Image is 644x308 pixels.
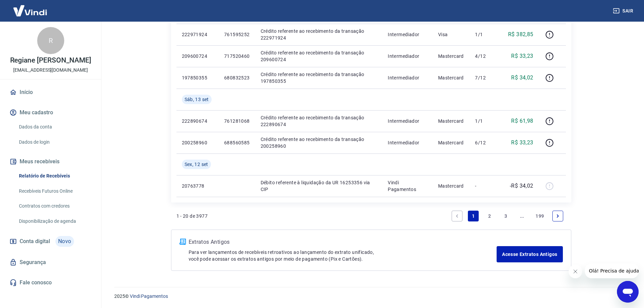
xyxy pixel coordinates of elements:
span: Conta digital [20,237,50,246]
iframe: Fechar mensagem [569,265,582,278]
div: R [37,27,64,54]
a: Vindi Pagamentos [130,293,168,299]
span: Olá! Precisa de ajuda? [4,5,57,10]
p: Visa [438,31,464,38]
p: 197850355 [182,74,213,81]
a: Conta digitalNovo [8,233,93,250]
p: Intermediador [388,118,427,124]
span: Novo [55,236,74,247]
p: Regiane [PERSON_NAME] [10,57,91,64]
p: 761595252 [224,31,250,38]
p: R$ 382,85 [508,30,533,39]
a: Page 3 [500,211,511,221]
a: Contratos com credores [16,199,93,213]
button: Meu cadastro [8,105,93,120]
p: Crédito referente ao recebimento da transação 200258960 [261,136,377,149]
p: Mastercard [438,118,464,124]
button: Meus recebíveis [8,154,93,169]
p: 1/1 [475,31,495,38]
span: Sex, 12 set [185,161,208,168]
a: Page 1 is your current page [468,211,479,221]
p: 222971924 [182,31,213,38]
a: Fale conosco [8,275,93,290]
p: Crédito referente ao recebimento da transação 209600724 [261,49,377,63]
p: 209600724 [182,53,213,60]
a: Relatório de Recebíveis [16,169,93,183]
a: Disponibilização de agenda [16,214,93,228]
p: 1/1 [475,118,495,124]
p: Intermediador [388,31,427,38]
span: Sáb, 13 set [185,96,209,103]
p: - [475,183,495,189]
a: Dados da conta [16,120,93,134]
p: Extratos Antigos [189,238,497,246]
p: 20763778 [182,183,213,189]
p: R$ 61,98 [511,117,533,125]
a: Início [8,85,93,100]
a: Recebíveis Futuros Online [16,184,93,198]
p: R$ 34,02 [511,74,533,82]
p: Débito referente à liquidação da UR 16253356 via CIP [261,179,377,193]
p: -R$ 34,02 [510,182,533,190]
p: Crédito referente ao recebimento da transação 222971924 [261,28,377,41]
p: 4/12 [475,53,495,60]
ul: Pagination [449,208,566,224]
p: Mastercard [438,183,464,189]
p: 1 - 20 de 3977 [176,213,208,219]
p: R$ 33,23 [511,139,533,147]
p: 7/12 [475,74,495,81]
p: 2025 © [114,293,628,300]
a: Page 199 [533,211,547,221]
a: Dados de login [16,135,93,149]
a: Next page [552,211,563,221]
iframe: Botão para abrir a janela de mensagens [617,281,639,303]
a: Jump forward [517,211,527,221]
button: Sair [612,5,636,17]
p: [EMAIL_ADDRESS][DOMAIN_NAME] [13,67,88,74]
a: Previous page [452,211,462,221]
img: Vindi [8,0,52,21]
p: 6/12 [475,139,495,146]
p: Mastercard [438,139,464,146]
a: Acesse Extratos Antigos [497,246,563,262]
p: Mastercard [438,53,464,60]
a: Page 2 [484,211,495,221]
p: 680832523 [224,74,250,81]
img: ícone [180,239,186,245]
p: 222890674 [182,118,213,124]
p: Intermediador [388,139,427,146]
p: 688560585 [224,139,250,146]
p: 761281068 [224,118,250,124]
p: 717520460 [224,53,250,60]
p: Para ver lançamentos de recebíveis retroativos ao lançamento do extrato unificado, você pode aces... [189,249,497,262]
p: 200258960 [182,139,213,146]
p: Crédito referente ao recebimento da transação 222890674 [261,114,377,128]
p: Crédito referente ao recebimento da transação 197850355 [261,71,377,85]
p: R$ 33,23 [511,52,533,60]
p: Intermediador [388,74,427,81]
a: Segurança [8,255,93,270]
p: Mastercard [438,74,464,81]
iframe: Mensagem da empresa [585,263,639,278]
p: Vindi Pagamentos [388,179,427,193]
p: Intermediador [388,53,427,60]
